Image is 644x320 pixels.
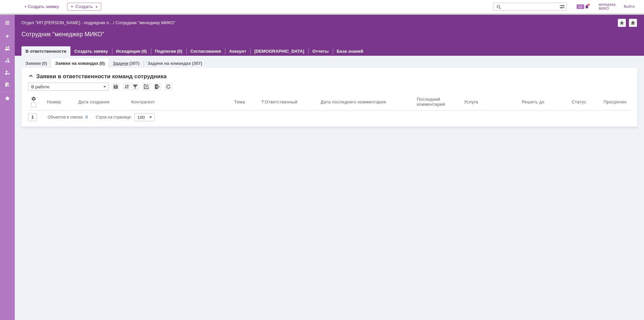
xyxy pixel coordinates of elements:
[254,49,304,54] a: [DEMOGRAPHIC_DATA]
[629,19,637,27] div: Сделать домашней страницей
[569,93,601,110] th: Статус
[192,61,202,66] div: (307)
[153,83,161,91] div: Экспорт списка
[55,61,98,66] a: Заявки на командах
[461,93,519,110] th: Услуга
[47,99,61,104] div: Номер
[48,115,84,120] span: Объектов в списке:
[75,93,128,110] th: Дата создания
[259,93,318,110] th: Ответственный
[559,3,566,9] span: Расширенный поиск
[148,61,191,66] a: Задачи на командах
[142,83,150,91] div: Скопировать ссылку на список
[129,61,139,66] div: (307)
[116,49,141,54] a: Исходящие
[599,7,616,11] span: МИКО
[577,4,584,9] span: 12
[28,73,167,80] span: Заявки в ответственности команд сотрудника
[44,93,75,110] th: Номер
[599,3,616,7] span: менеджер
[231,93,259,110] th: Тема
[2,43,13,54] a: Заявки на командах
[572,99,586,104] div: Статус
[318,93,414,110] th: Дата последнего комментария
[25,61,41,66] a: Заявки
[2,31,13,42] a: Создать заявку
[155,49,176,54] a: Подписки
[464,99,479,104] div: Услуга
[128,93,231,110] th: Контрагент
[2,79,13,90] a: Мои согласования
[2,55,13,66] a: Заявки в моей ответственности
[191,49,221,54] a: Согласования
[31,96,36,101] span: Настройки
[177,49,182,54] div: (0)
[618,19,626,27] div: Добавить в избранное
[25,49,66,54] a: В ответственности
[604,99,627,104] div: Просрочен
[113,61,128,66] a: Задачи
[78,99,109,104] div: Дата создания
[321,99,386,104] div: Дата последнего комментария
[131,83,139,91] div: Фильтрация...
[86,113,88,121] div: 0
[164,83,172,91] div: Обновлять список
[234,99,245,104] div: Тема
[67,3,101,11] div: Создать
[142,49,147,54] div: (0)
[116,20,175,25] div: Сотрудник "менеджер МИКО"
[112,83,120,91] div: Сохранить вид
[21,20,113,25] a: Отдел "ИП [PERSON_NAME] - подрядчик п…
[21,20,116,25] div: /
[312,49,329,54] a: Отчеты
[48,113,132,121] i: Строк на странице:
[522,99,545,104] div: Решить до
[21,31,637,38] div: Сотрудник "менеджер МИКО"
[265,99,298,104] div: Ответственный
[99,61,105,66] div: (0)
[337,49,363,54] a: База знаний
[417,97,453,107] div: Последний комментарий
[74,49,108,54] a: Создать заявку
[229,49,246,54] a: Аккаунт
[42,61,47,66] div: (0)
[123,83,131,91] div: Сортировка...
[131,99,156,104] div: Контрагент
[2,67,13,78] a: Мои заявки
